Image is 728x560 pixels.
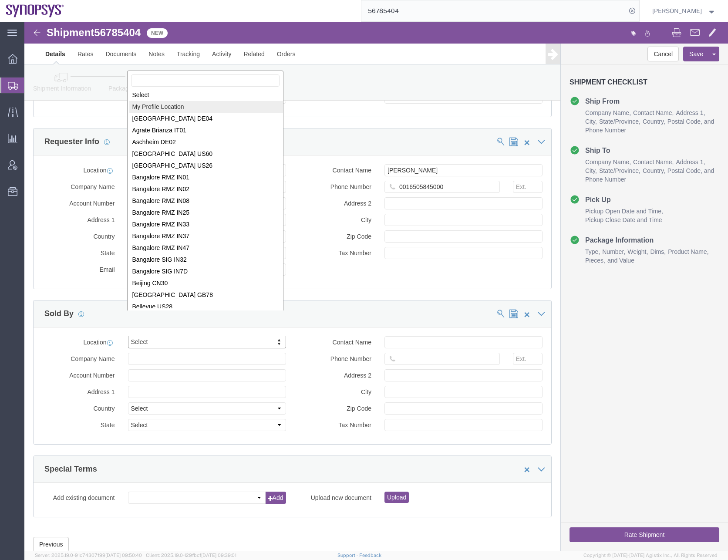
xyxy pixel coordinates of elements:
[583,552,718,559] span: Copyright © [DATE]-[DATE] Agistix Inc., All Rights Reserved
[652,6,716,16] button: [PERSON_NAME]
[337,553,359,558] a: Support
[6,4,64,17] img: logo
[359,553,381,558] a: Feedback
[35,553,142,558] span: Server: 2025.19.0-91c74307f99
[652,6,702,16] span: Rafael Chacon
[105,553,142,558] span: [DATE] 09:50:40
[201,553,236,558] span: [DATE] 09:39:01
[361,0,626,21] input: Search for shipment number, reference number
[24,22,728,551] iframe: FS Legacy Container
[146,553,236,558] span: Client: 2025.19.0-129fbcf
